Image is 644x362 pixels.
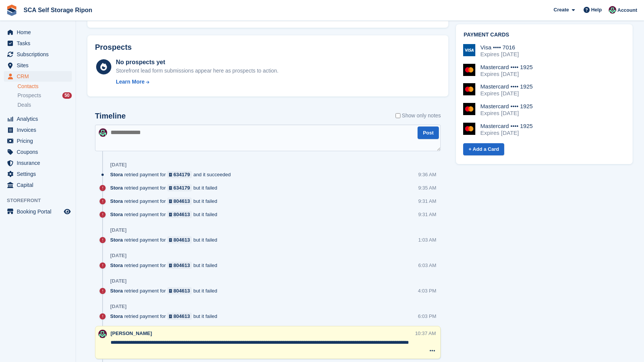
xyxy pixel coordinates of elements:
div: 804613 [174,236,190,243]
div: retried payment for but it failed [110,236,221,243]
div: 804613 [174,211,190,218]
span: Tasks [17,38,62,49]
span: Stora [110,287,123,294]
div: retried payment for but it failed [110,184,221,191]
a: + Add a Card [463,143,504,156]
span: Storefront [7,197,76,204]
a: menu [4,169,72,179]
span: Analytics [17,114,62,124]
a: menu [4,71,72,82]
div: [DATE] [110,304,127,310]
div: [DATE] [110,278,127,284]
a: menu [4,158,72,168]
span: Settings [17,169,62,179]
span: Pricing [17,136,62,146]
div: retried payment for but it failed [110,262,221,269]
div: Visa •••• 7016 [480,44,519,51]
span: [PERSON_NAME] [111,330,152,336]
span: Insurance [17,158,62,168]
div: Mastercard •••• 1925 [480,83,533,90]
div: 6:03 AM [418,262,437,269]
span: Stora [110,262,123,269]
div: 50 [62,92,72,99]
div: 804613 [174,313,190,320]
img: Mastercard Logo [463,64,475,76]
span: Help [591,6,602,14]
div: Mastercard •••• 1925 [480,64,533,71]
a: 804613 [167,198,192,205]
a: Deals [17,101,72,109]
div: [DATE] [110,162,127,168]
span: Subscriptions [17,49,62,60]
span: Invoices [17,125,62,135]
div: Storefront lead form submissions appear here as prospects to action. [116,67,278,75]
a: 634179 [167,184,192,191]
label: Show only notes [396,112,441,120]
div: retried payment for but it failed [110,198,221,205]
a: menu [4,180,72,190]
span: Account [617,6,637,14]
div: Learn More [116,78,144,86]
div: 6:03 PM [418,313,436,320]
span: Stora [110,171,123,178]
div: 804613 [174,287,190,294]
span: Stora [110,198,123,205]
div: Expires [DATE] [480,110,533,117]
span: Create [554,6,569,14]
h2: Timeline [95,112,126,120]
button: Post [418,126,439,139]
span: Capital [17,180,62,190]
a: 804613 [167,236,192,243]
img: Mastercard Logo [463,83,475,95]
img: Mastercard Logo [463,103,475,115]
div: Expires [DATE] [480,130,533,136]
div: 1:03 AM [418,236,437,243]
h2: Prospects [95,43,132,52]
div: 804613 [174,198,190,205]
div: 804613 [174,262,190,269]
div: [DATE] [110,253,127,259]
span: Stora [110,236,123,243]
div: Expires [DATE] [480,71,533,77]
img: stora-icon-8386f47178a22dfd0bd8f6a31ec36ba5ce8667c1dd55bd0f319d3a0aa187defe.svg [6,5,17,16]
a: menu [4,206,72,217]
input: Show only notes [396,112,400,120]
a: menu [4,147,72,157]
span: Home [17,27,62,38]
a: menu [4,125,72,135]
a: Preview store [63,207,72,216]
div: 9:36 AM [418,171,437,178]
img: Sam Chapman [98,330,107,338]
span: Coupons [17,147,62,157]
div: Expires [DATE] [480,51,519,58]
div: No prospects yet [116,58,278,67]
a: menu [4,60,72,71]
a: SCA Self Storage Ripon [21,4,95,16]
a: 634179 [167,171,192,178]
a: menu [4,114,72,124]
div: Expires [DATE] [480,90,533,97]
span: Prospects [17,92,41,99]
div: retried payment for but it failed [110,211,221,218]
a: 804613 [167,262,192,269]
span: Deals [17,101,31,109]
span: Sites [17,60,62,71]
div: Mastercard •••• 1925 [480,123,533,130]
span: CRM [17,71,62,82]
div: [DATE] [110,227,127,233]
div: retried payment for but it failed [110,287,221,294]
div: retried payment for but it failed [110,313,221,320]
a: 804613 [167,313,192,320]
div: 634179 [174,171,190,178]
a: Contacts [17,83,72,90]
img: Sam Chapman [99,128,107,137]
span: Stora [110,211,123,218]
div: 9:35 AM [418,184,437,191]
a: 804613 [167,211,192,218]
span: Stora [110,184,123,191]
img: Sam Chapman [609,6,616,14]
span: Booking Portal [17,206,62,217]
img: Mastercard Logo [463,123,475,135]
a: Prospects 50 [17,92,72,100]
div: 4:03 PM [418,287,436,294]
